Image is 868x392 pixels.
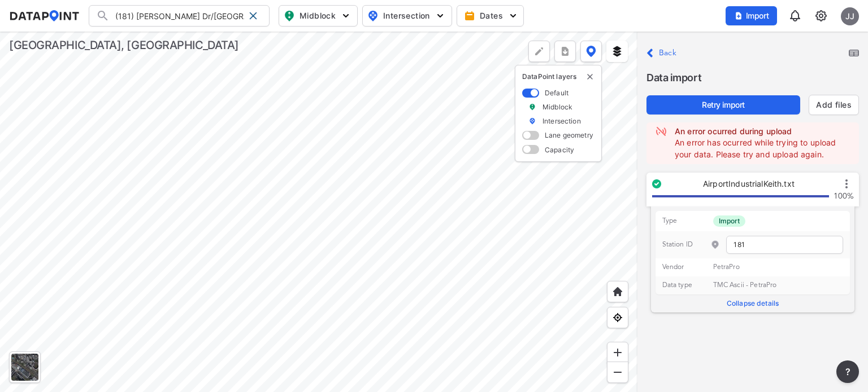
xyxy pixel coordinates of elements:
label: Intersection [542,116,581,126]
p: DataPoint layers [522,72,594,81]
img: close-external-leyer.3061a1c7.svg [585,72,594,81]
div: Clear search [244,7,262,25]
div: Zoom in [607,342,628,363]
span: ? [843,365,852,378]
button: Add files [809,95,859,115]
input: Search [110,7,244,25]
div: Home [607,281,628,302]
button: Intersection [362,5,452,27]
button: Retry import [646,95,800,114]
button: Midblock [279,5,358,27]
img: cids17cp3yIFEOpj3V8A9qJSH103uA521RftCD4eeui4ksIb+krbm5XvIjxD52OS6NWLn9gAAAAAElFTkSuQmCC [814,9,828,23]
img: marker_Midblock.5ba75e30.svg [528,102,536,112]
label: Default [545,88,568,98]
label: Station ID [662,240,711,249]
label: Collapse details [656,294,850,308]
img: +XpAUvaXAN7GudzAAAAAElFTkSuQmCC [612,286,623,297]
label: TMC Ascii - PetraPro [713,281,777,290]
img: xqJnZQTG2JQi0x5lvmkeSNbbgIiQD62bqHG8IfrOzanD0FsRdYrij6fAAAAAElFTkSuQmCC [559,46,571,57]
img: custom-error.752a9df3.svg [656,126,667,137]
img: 8A77J+mXikMhHQAAAAASUVORK5CYII= [788,9,802,23]
div: JJ [841,7,859,25]
img: marker_Intersection.6861001b.svg [528,116,536,126]
label: Data import [646,70,859,86]
img: MAAAAAElFTkSuQmCC [612,367,623,378]
div: [GEOGRAPHIC_DATA], [GEOGRAPHIC_DATA] [9,37,239,53]
img: 5YPKRKmlfpI5mqlR8AD95paCi+0kK1fRFDJSaMmawlwaeJcJwk9O2fotCW5ve9gAAAAASUVORK5CYII= [507,10,519,21]
label: Back [659,49,676,57]
div: View my location [607,307,628,328]
img: map_pin_mid.602f9df1.svg [283,9,296,23]
img: 5YPKRKmlfpI5mqlR8AD95paCi+0kK1fRFDJSaMmawlwaeJcJwk9O2fotCW5ve9gAAAAASUVORK5CYII= [435,10,446,21]
img: data-point-layers.37681fc9.svg [586,46,596,57]
label: AirportIndustrialKeith.txt [703,178,795,190]
div: Zoom out [607,362,628,383]
label: An error has ocurred while trying to upload your data. Please try and upload again. [675,138,836,159]
img: +Dz8AAAAASUVORK5CYII= [533,46,545,57]
img: tr4e8vgEH7qDal+kMUzjg1igsxo4qnugjsC7vAd90cbjB0vxgldr2ESauZ7EFLJz9V1sLsBF0zmHfEDtqDZWKnkJH4AAZKArO... [652,179,661,188]
span: Dates [466,10,517,21]
img: 6Audv4S8FbRlHQAAAABJRU5ErkJggg== [710,240,720,249]
img: ZhEPrvBCBcjKBH5aUY1XtMmq9qkVEIQiyiV2z6VPKbWRMeYUHSs2HZHQBOOvhZdO32UdtwizLBQHpITBxJ+p6y29JnYtfcoJP... [849,50,859,56]
button: more [554,41,576,62]
button: Dates [457,5,524,27]
img: file_add.62c1e8a2.svg [734,11,743,20]
label: Lane geometry [545,130,593,140]
label: Import [713,215,746,227]
label: PetraPro [713,263,740,272]
div: Toggle basemap [9,351,41,383]
div: Polygon tool [528,41,550,62]
img: 5YPKRKmlfpI5mqlR8AD95paCi+0kK1fRFDJSaMmawlwaeJcJwk9O2fotCW5ve9gAAAAASUVORK5CYII= [340,10,351,21]
label: An error ocurred during upload [675,126,850,137]
span: Retry import [656,99,791,111]
a: Import [726,10,782,21]
img: layers.ee07997e.svg [611,46,623,57]
label: Type [662,217,713,226]
label: Data type [662,281,713,290]
button: Import [726,6,777,25]
img: zeq5HYn9AnE9l6UmnFLPAAAAAElFTkSuQmCC [612,312,623,323]
img: map_pin_int.54838e6b.svg [366,9,380,23]
label: Midblock [542,102,572,112]
span: Midblock [284,9,350,23]
p: 100% [834,191,853,202]
button: delete [585,72,594,81]
label: Vendor [662,263,713,272]
span: Import [732,10,770,21]
img: ZvzfEJKXnyWIrJytrsY285QMwk63cM6Drc+sIAAAAASUVORK5CYII= [612,347,623,358]
img: dataPointLogo.9353c09d.svg [9,10,80,21]
a: Add files [816,99,852,111]
span: Intersection [367,9,445,23]
label: Capacity [545,145,574,155]
button: more [836,360,859,383]
img: calendar-gold.39a51dde.svg [464,10,475,21]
